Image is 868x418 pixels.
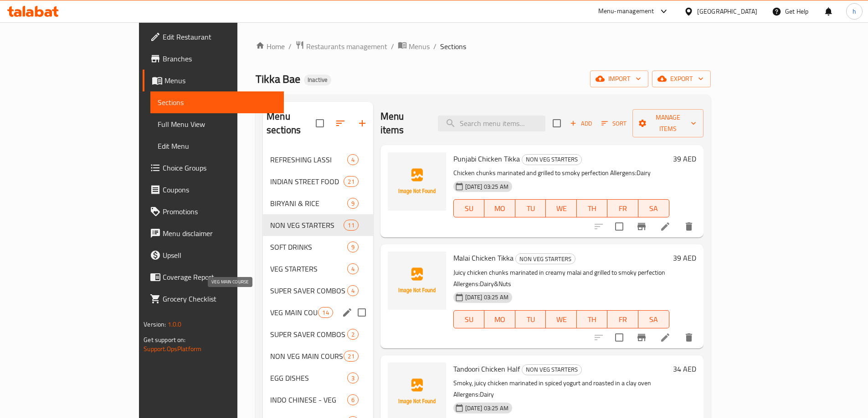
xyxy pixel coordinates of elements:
[348,330,358,339] span: 2
[453,199,484,217] button: SU
[398,40,430,52] a: Menus
[310,114,329,133] span: Select all sections
[270,307,318,318] span: VEG MAIN COURSE
[158,141,277,151] span: Edit Menu
[263,149,373,171] div: REFRESHING LASSI4
[546,310,577,328] button: WE
[143,70,284,91] a: Menus
[607,310,638,328] button: FR
[163,206,277,217] span: Promotions
[547,114,566,133] span: Select section
[163,272,277,282] span: Coverage Report
[660,221,671,232] a: Edit menu item
[344,176,358,187] div: items
[566,116,596,131] span: Add item
[566,116,596,131] button: Add
[143,201,284,222] a: Promotions
[640,112,696,135] span: Manage items
[270,154,347,165] span: REFRESHING LASSI
[348,243,358,252] span: 9
[270,242,347,252] span: SOFT DRINKS
[263,389,373,411] div: INDO CHINESE - VEG6
[270,198,347,209] div: BIRYANI & RICE
[164,75,277,86] span: Menus
[270,394,347,405] span: INDO CHINESE - VEG
[660,332,671,343] a: Edit menu item
[546,199,577,217] button: WE
[263,280,373,302] div: SUPER SAVER COMBOS - VEG4
[611,313,635,326] span: FR
[673,152,696,165] h6: 39 AED
[638,199,669,217] button: SA
[453,167,669,179] p: Chicken chunks marinated and grilled to smoky perfection Allergens:Dairy
[438,116,545,131] input: search
[163,53,277,64] span: Branches
[590,71,648,87] button: import
[347,373,359,383] div: items
[462,404,512,413] span: [DATE] 03:25 AM
[638,310,669,328] button: SA
[347,394,359,405] div: items
[598,6,654,17] div: Menu-management
[351,112,373,134] button: Add section
[577,199,608,217] button: TH
[697,6,757,16] div: [GEOGRAPHIC_DATA]
[522,364,582,375] div: NON VEG STARTERS
[270,263,347,274] span: VEG STARTERS
[457,313,481,326] span: SU
[488,202,512,215] span: MO
[143,179,284,201] a: Coupons
[409,41,430,52] span: Menus
[163,31,277,42] span: Edit Restaurant
[453,310,484,328] button: SU
[642,313,666,326] span: SA
[569,118,593,129] span: Add
[348,374,358,383] span: 3
[596,116,632,131] span: Sort items
[522,364,581,375] span: NON VEG STARTERS
[678,327,700,348] button: delete
[288,41,292,52] li: /
[163,250,277,261] span: Upsell
[348,199,358,208] span: 9
[144,334,185,346] span: Get support on:
[270,373,347,383] div: EGG DISHES
[304,76,331,84] span: Inactive
[270,329,347,340] span: SUPER SAVER COMBOS - NON-VEG
[519,313,543,326] span: TU
[522,154,581,165] span: NON VEG STARTERS
[388,252,446,310] img: Malai Chicken Tikka
[388,152,446,211] img: Punjabi Chicken Tikka
[158,119,277,130] span: Full Menu View
[577,310,608,328] button: TH
[599,116,629,131] button: Sort
[263,236,373,258] div: SOFT DRINKS9
[143,222,284,244] a: Menu disclaimer
[348,287,358,295] span: 4
[631,216,652,237] button: Branch-specific-item
[163,162,277,173] span: Choice Groups
[610,328,629,347] span: Select to update
[391,41,394,52] li: /
[519,202,543,215] span: TU
[163,228,277,239] span: Menu disclaimer
[453,378,669,400] p: Smoky, juicy chicken marinated in spiced yogurt and roasted in a clay oven Allergens:Dairy
[347,198,359,209] div: items
[597,73,641,85] span: import
[270,176,344,187] div: INDIAN STREET FOOD
[488,313,512,326] span: MO
[632,109,703,137] button: Manage items
[344,352,358,361] span: 21
[295,40,387,52] a: Restaurants management
[344,221,358,230] span: 11
[580,313,604,326] span: TH
[144,318,166,330] span: Version:
[853,6,856,16] span: h
[263,171,373,192] div: INDIAN STREET FOOD21
[453,152,520,166] span: Punjabi Chicken Tikka
[306,41,387,52] span: Restaurants management
[150,113,284,135] a: Full Menu View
